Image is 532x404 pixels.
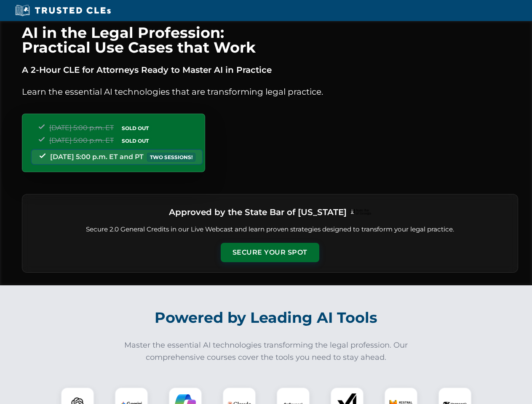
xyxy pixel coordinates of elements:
[22,63,518,77] p: A 2-Hour CLE for Attorneys Ready to Master AI in Practice
[119,124,152,133] span: SOLD OUT
[32,225,508,234] p: Secure 2.0 General Credits in our Live Webcast and learn proven strategies designed to transform ...
[169,205,347,220] h3: Approved by the State Bar of [US_STATE]
[119,136,152,145] span: SOLD OUT
[33,303,500,332] h2: Powered by Leading AI Tools
[221,243,319,262] button: Secure Your Spot
[350,209,371,215] img: Logo
[119,339,414,364] p: Master the essential AI technologies transforming the legal profession. Our comprehensive courses...
[22,25,518,55] h1: AI in the Legal Profession: Practical Use Cases that Work
[13,4,113,17] img: Trusted CLEs
[22,85,518,98] p: Learn the essential AI technologies that are transforming legal practice.
[49,124,114,132] span: [DATE] 5:00 p.m. ET
[49,136,114,144] span: [DATE] 5:00 p.m. ET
